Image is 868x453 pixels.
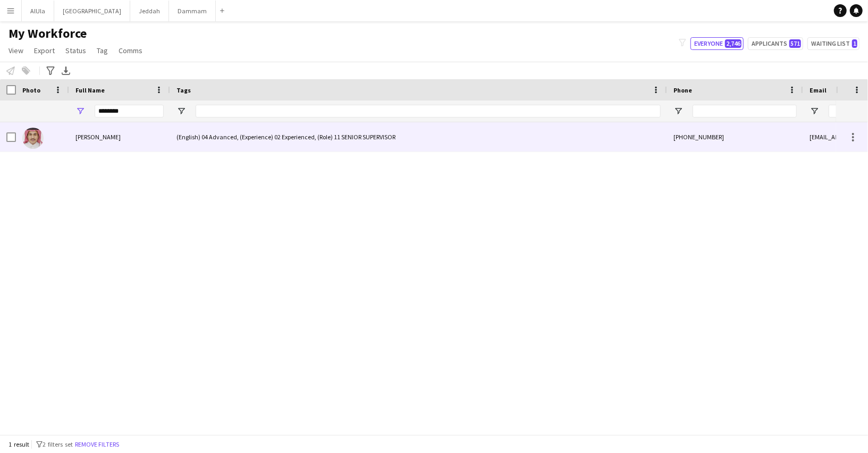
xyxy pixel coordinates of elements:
button: Jeddah [130,1,169,21]
span: Email [810,86,827,94]
input: Tags Filter Input [196,105,661,118]
span: 2 filters set [43,440,73,448]
a: Export [30,44,59,57]
div: [PHONE_NUMBER] [667,122,803,152]
button: Open Filter Menu [673,106,683,116]
button: Open Filter Menu [176,106,186,116]
span: 1 [852,39,857,48]
input: Full Name Filter Input [95,105,164,118]
span: View [9,46,23,55]
a: Tag [92,44,112,57]
input: Phone Filter Input [693,105,797,118]
span: Phone [673,86,692,94]
a: Comms [114,44,147,57]
button: [GEOGRAPHIC_DATA] [54,1,130,21]
a: View [4,44,28,57]
span: 571 [789,39,801,48]
img: Hamdi Alanazi [22,128,44,149]
button: Everyone2,746 [690,37,744,50]
span: [PERSON_NAME] [75,133,121,141]
a: Status [61,44,90,57]
span: Status [65,46,86,55]
span: Photo [22,86,40,94]
button: Applicants571 [748,37,803,50]
div: (English) 04 Advanced, (Experience) 02 Experienced, (Role) 11 SENIOR SUPERVISOR [170,122,667,152]
button: Open Filter Menu [810,106,819,116]
span: 2,746 [725,39,741,48]
button: Waiting list1 [807,37,859,50]
span: Export [34,46,55,55]
span: Comms [119,46,142,55]
button: Open Filter Menu [75,106,85,116]
button: Dammam [169,1,216,21]
span: Full Name [75,86,105,94]
span: Tag [97,46,108,55]
app-action-btn: Advanced filters [44,64,57,77]
span: My Workforce [9,26,87,41]
button: AlUla [22,1,54,21]
span: Tags [176,86,191,94]
app-action-btn: Export XLSX [60,64,72,77]
button: Remove filters [73,439,121,450]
